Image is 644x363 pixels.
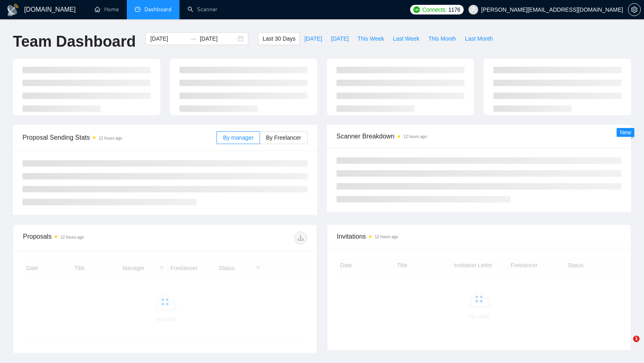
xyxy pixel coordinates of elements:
[403,134,427,139] time: 12 hours ago
[353,32,388,45] button: This Week
[413,6,420,13] img: upwork-logo.png
[190,35,196,42] span: to
[135,6,140,12] span: dashboard
[422,5,446,14] span: Connects:
[628,6,641,13] a: setting
[23,231,165,244] div: Proposals
[628,3,641,16] button: setting
[388,32,424,45] button: Last Week
[448,5,460,14] span: 1176
[460,32,497,45] button: Last Month
[190,35,196,42] span: swap-right
[471,7,476,12] span: user
[357,34,384,43] span: This Week
[633,336,640,342] span: 1
[223,134,253,141] span: By manager
[13,32,136,51] h1: Team Dashboard
[617,336,636,355] iframe: Intercom live chat
[304,34,322,43] span: [DATE]
[95,6,119,13] a: homeHome
[258,32,300,45] button: Last 30 Days
[144,6,171,13] span: Dashboard
[262,34,295,43] span: Last 30 Days
[375,235,398,239] time: 12 hours ago
[336,131,621,141] span: Scanner Breakdown
[465,34,493,43] span: Last Month
[150,34,187,43] input: Start date
[337,231,621,241] span: Invitations
[393,34,419,43] span: Last Week
[326,32,353,45] button: [DATE]
[188,6,217,13] a: searchScanner
[628,6,640,13] span: setting
[200,34,236,43] input: End date
[23,132,217,142] span: Proposal Sending Stats
[428,34,456,43] span: This Month
[6,4,19,16] img: logo
[300,32,326,45] button: [DATE]
[620,129,631,136] span: New
[424,32,460,45] button: This Month
[60,235,84,239] time: 12 hours ago
[99,136,122,140] time: 12 hours ago
[266,134,301,141] span: By Freelancer
[331,34,349,43] span: [DATE]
